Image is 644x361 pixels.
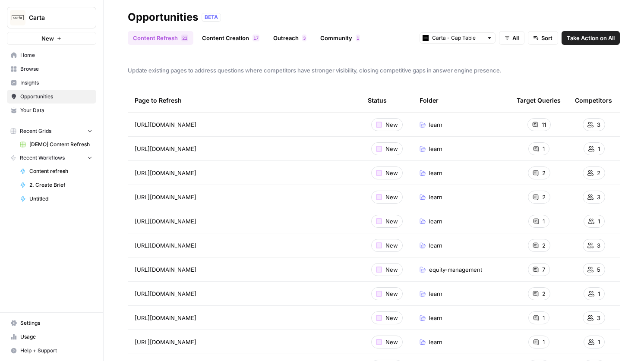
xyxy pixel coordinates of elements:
span: learn [429,144,442,153]
span: New [385,241,398,250]
span: Settings [20,319,92,327]
span: 1 [598,144,600,153]
span: Browse [20,65,92,73]
span: learn [429,193,442,201]
span: New [385,193,398,201]
div: Competitors [575,88,612,112]
a: 2. Create Brief [16,178,96,192]
button: Help + Support [7,344,96,358]
span: learn [429,338,442,346]
span: [URL][DOMAIN_NAME] [135,241,196,250]
span: equity-management [429,265,482,274]
span: Recent Grids [20,127,51,135]
span: 3 [303,35,306,41]
span: New [385,144,398,153]
span: 1 [253,35,256,41]
span: New [385,265,398,274]
div: 17 [253,35,259,41]
a: Community1 [315,31,365,45]
span: All [512,34,519,42]
a: Content Creation17 [197,31,265,45]
a: Opportunities [7,90,96,104]
div: Target Queries [517,88,561,112]
span: 1 [598,289,600,298]
span: learn [429,120,442,129]
a: Browse [7,62,96,76]
span: [URL][DOMAIN_NAME] [135,289,196,298]
a: Insights [7,76,96,90]
span: Take Action on All [567,34,615,42]
div: 1 [356,35,360,41]
span: Carta [29,13,81,22]
span: learn [429,217,442,226]
a: Content refresh [16,164,96,178]
span: [URL][DOMAIN_NAME] [135,169,196,177]
span: 11 [542,120,546,129]
div: Folder [420,88,439,112]
span: 7 [256,35,259,41]
span: 1 [598,338,600,346]
span: [DEMO] Content Refresh [29,141,92,148]
span: New [385,289,398,298]
a: Untitled [16,192,96,206]
span: 2. Create Brief [29,181,92,189]
span: Home [20,51,92,59]
span: New [385,169,398,177]
span: 5 [597,265,600,274]
div: Page to Refresh [135,88,354,112]
span: 3 [597,241,600,250]
button: New [7,32,96,45]
button: Workspace: Carta [7,7,96,28]
span: learn [429,169,442,177]
span: [URL][DOMAIN_NAME] [135,265,196,274]
a: Content Refresh21 [128,31,193,45]
span: 2 [542,169,546,177]
span: learn [429,241,442,250]
span: New [385,217,398,226]
span: 2 [597,169,600,177]
span: learn [429,289,442,298]
div: Opportunities [128,10,198,24]
span: [URL][DOMAIN_NAME] [135,217,196,226]
span: 2 [542,193,546,201]
span: New [385,120,398,129]
a: Settings [7,316,96,330]
button: Sort [528,31,558,45]
span: Sort [541,34,552,42]
span: [URL][DOMAIN_NAME] [135,338,196,346]
span: Your Data [20,107,92,114]
a: Outreach3 [268,31,312,45]
span: Usage [20,333,92,341]
a: [DEMO] Content Refresh [16,138,96,151]
a: Your Data [7,104,96,117]
span: Untitled [29,195,92,203]
span: [URL][DOMAIN_NAME] [135,144,196,153]
span: 1 [543,314,545,322]
span: 3 [597,193,600,201]
span: [URL][DOMAIN_NAME] [135,314,196,322]
img: Carta Logo [10,10,25,25]
button: All [499,31,524,45]
span: 7 [542,265,545,274]
div: BETA [202,13,221,22]
button: Recent Grids [7,125,96,138]
span: 3 [597,120,600,129]
span: Insights [20,79,92,87]
div: 21 [181,35,188,41]
span: 2 [542,289,546,298]
span: learn [429,314,442,322]
button: Take Action on All [562,31,620,45]
span: New [385,338,398,346]
span: New [41,34,54,43]
div: Status [368,88,387,112]
span: 1 [185,35,187,41]
a: Home [7,48,96,62]
span: [URL][DOMAIN_NAME] [135,120,196,129]
span: Update existing pages to address questions where competitors have stronger visibility, closing co... [128,66,620,75]
span: 1 [543,338,545,346]
span: Help + Support [20,347,92,355]
span: Opportunities [20,93,92,100]
span: 1 [598,217,600,226]
input: Carta - Cap Table [432,34,483,42]
div: 3 [302,35,306,41]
